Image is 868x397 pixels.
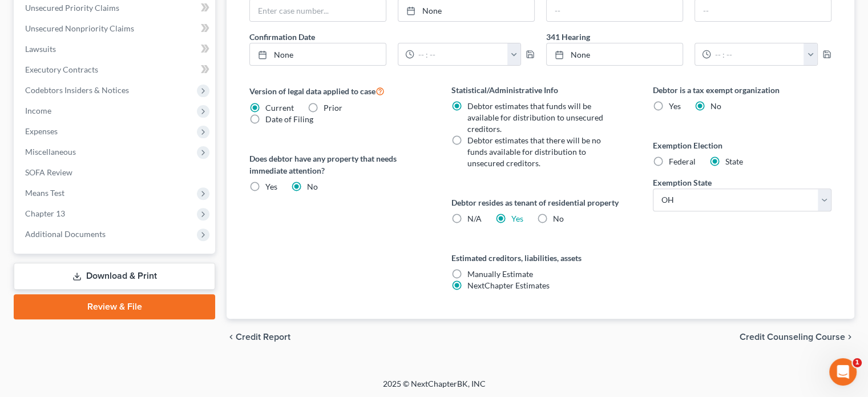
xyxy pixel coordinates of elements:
span: Income [25,106,51,115]
span: Debtor estimates that funds will be available for distribution to unsecured creditors. [467,101,603,134]
a: Yes [511,214,523,223]
span: State [725,157,743,166]
span: Debtor estimates that there will be no funds available for distribution to unsecured creditors. [467,135,601,168]
a: Executory Contracts [16,59,215,80]
label: Version of legal data applied to case [249,84,428,98]
a: SOFA Review [16,162,215,183]
span: Expenses [25,126,58,136]
span: Prior [324,103,342,113]
label: Debtor resides as tenant of residential property [451,197,630,208]
label: Estimated creditors, liabilities, assets [451,252,630,264]
span: Current [265,103,294,113]
span: No [710,101,721,111]
a: Download & Print [14,263,215,290]
span: Miscellaneous [25,147,76,157]
span: No [553,214,564,223]
label: Debtor is a tax exempt organization [653,84,831,96]
span: NextChapter Estimates [467,280,550,290]
span: Federal [669,157,696,166]
span: SOFA Review [25,167,72,177]
span: Chapter 13 [25,208,65,218]
span: Yes [669,101,681,111]
span: Yes [265,182,277,191]
span: Date of Filing [265,114,313,124]
label: 341 Hearing [540,31,837,43]
i: chevron_left [227,332,236,342]
a: Review & File [14,294,215,319]
span: Manually Estimate [467,269,533,279]
span: N/A [467,214,482,223]
label: Exemption State [653,177,712,189]
span: Codebtors Insiders & Notices [25,85,129,95]
span: Unsecured Priority Claims [25,3,119,13]
span: Credit Counseling Course [740,332,845,342]
label: Statistical/Administrative Info [451,84,630,96]
a: None [250,43,386,65]
span: Means Test [25,188,64,198]
span: Unsecured Nonpriority Claims [25,23,134,33]
span: Executory Contracts [25,65,98,74]
button: Credit Counseling Course chevron_right [740,332,854,342]
label: Exemption Election [653,139,831,151]
span: Lawsuits [25,44,56,54]
a: Unsecured Nonpriority Claims [16,18,215,39]
label: Does debtor have any property that needs immediate attention? [249,153,428,177]
a: Lawsuits [16,39,215,59]
button: chevron_left Credit Report [227,332,290,342]
input: -- : -- [414,43,507,65]
iframe: Intercom live chat [829,358,857,386]
a: None [547,43,683,65]
span: Additional Documents [25,229,106,239]
i: chevron_right [845,332,854,342]
span: No [307,182,318,191]
span: 1 [853,358,862,367]
label: Confirmation Date [244,31,540,43]
span: Credit Report [236,332,290,342]
input: -- : -- [711,43,804,65]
